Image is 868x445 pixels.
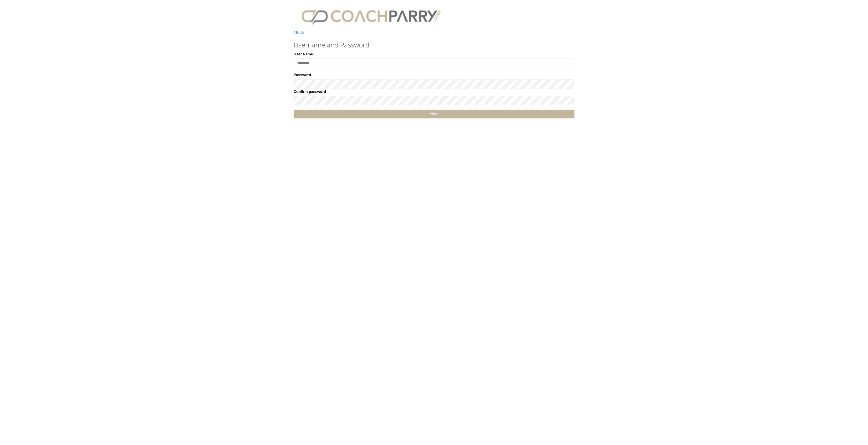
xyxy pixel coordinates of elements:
[294,89,326,95] label: Confirm password
[294,110,574,118] a: Next
[294,41,574,49] h3: Username and Password
[294,51,313,57] label: User Name
[294,6,449,27] img: CPlogo.png
[294,30,304,35] a: Back
[294,72,311,78] label: Password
